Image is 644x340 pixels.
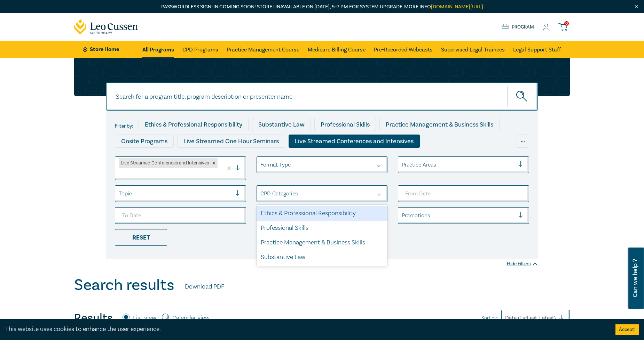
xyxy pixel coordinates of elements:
[257,221,388,235] div: Professional Skills
[257,250,388,265] div: Substantive Law
[210,158,218,168] div: Remove Live Streamed Conferences and Intensives
[119,170,120,178] input: select
[632,252,638,305] span: Can we help ?
[106,82,538,111] input: Search for a program title, program description or presenter name
[142,41,174,58] a: All Programs
[260,190,262,197] input: select
[252,118,311,131] div: Substantive Law
[308,41,366,58] a: Medicare Billing Course
[392,151,456,164] div: National Programs
[83,46,131,53] a: Store Home
[257,206,388,221] div: Ethics & Professional Responsibility
[481,314,498,322] span: Sort by:
[182,41,218,58] a: CPD Programs
[402,161,403,169] input: select
[119,190,120,197] input: select
[374,41,433,58] a: Pre-Recorded Webcasts
[513,41,561,58] a: Legal Support Staff
[115,229,167,246] div: Reset
[502,23,534,31] a: Program
[564,21,569,26] span: 0
[505,314,506,322] input: Sort by
[5,325,605,334] div: This website uses cookies to enhance the user experience.
[185,282,224,291] a: Download PDF
[177,135,285,148] div: Live Streamed One Hour Seminars
[74,3,570,11] p: Passwordless sign-in coming soon! Store unavailable on [DATE], 5–7 PM for system upgrade. More info
[289,135,420,148] div: Live Streamed Conferences and Intensives
[260,161,262,169] input: select
[115,123,133,129] label: Filter by:
[398,185,529,202] input: From Date
[312,151,388,164] div: 10 CPD Point Packages
[431,3,483,10] a: [DOMAIN_NAME][URL]
[172,314,210,323] label: Calendar view
[634,4,639,10] img: Close
[517,135,529,148] div: ...
[139,118,249,131] div: Ethics & Professional Responsibility
[314,118,376,131] div: Professional Skills
[379,118,500,131] div: Practice Management & Business Skills
[402,212,403,219] input: select
[74,311,113,325] h4: Results
[257,235,388,250] div: Practice Management & Business Skills
[441,41,505,58] a: Supervised Legal Trainees
[227,41,299,58] a: Practice Management Course
[119,158,210,168] div: Live Streamed Conferences and Intensives
[229,151,309,164] div: Pre-Recorded Webcasts
[115,207,246,224] input: To Date
[507,260,538,267] div: Hide Filters
[74,276,174,294] h1: Search results
[133,314,156,323] label: List view
[115,135,174,148] div: Onsite Programs
[115,151,225,164] div: Live Streamed Practical Workshops
[615,324,639,335] button: Accept cookies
